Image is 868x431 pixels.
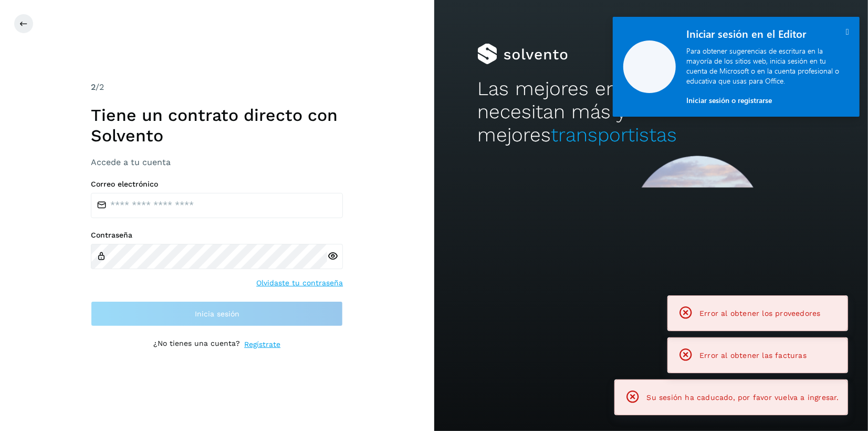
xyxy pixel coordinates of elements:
h3: Accede a tu cuenta [91,157,343,167]
button: Inicia sesión [91,301,343,326]
a: Regístrate [244,339,280,350]
h1: Tiene un contrato directo con Solvento [91,105,343,146]
span: Su sesión ha caducado, por favor vuelva a ingresar. [647,393,839,402]
span: Inicia sesión [195,310,239,317]
label: Contraseña [91,231,343,240]
div: /2 [91,81,343,94]
span: Error al obtener los proveedores [699,309,821,317]
label: Correo electrónico [91,180,343,189]
p: ¿No tienes una cuenta? [153,339,240,350]
span: 2 [91,82,96,92]
h2: Las mejores empresas de México necesitan más y mejores [477,77,824,147]
span: transportistas [551,124,677,146]
span: Error al obtener las facturas [699,351,807,360]
a: Olvidaste tu contraseña [256,278,343,289]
